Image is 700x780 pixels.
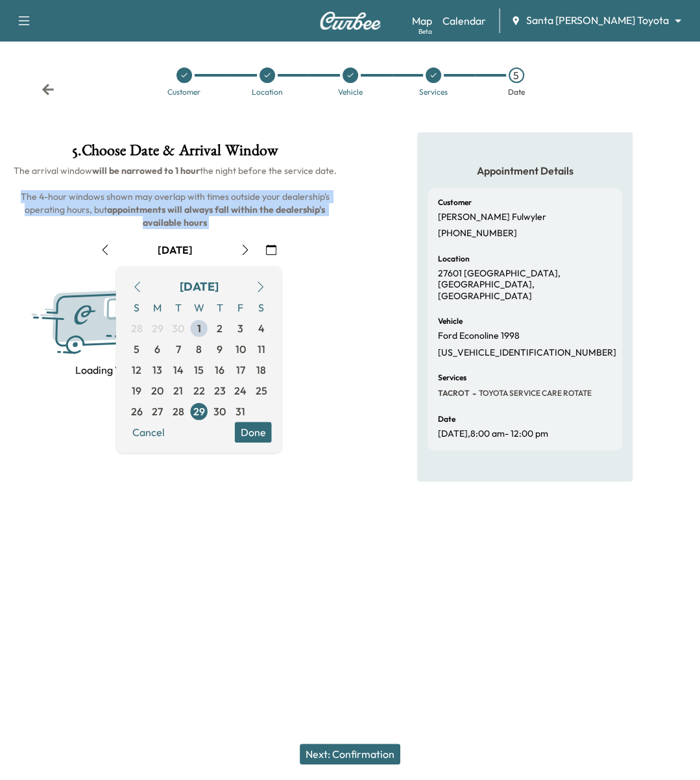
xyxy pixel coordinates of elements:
[167,88,200,96] div: Customer
[438,415,455,423] h6: Date
[217,341,223,357] span: 9
[470,387,476,400] span: -
[14,165,337,228] span: The arrival window the night before the service date. The 4-hour windows shown may overlap with t...
[10,143,340,165] h1: 5 . Choose Date & Arrival Window
[151,383,163,398] span: 20
[147,297,168,318] span: M
[214,383,226,398] span: 23
[210,297,230,318] span: T
[235,404,245,419] span: 31
[338,88,363,96] div: Vehicle
[235,341,246,357] span: 10
[75,362,275,378] p: Loading Van Schedules, Please be patient...
[438,199,472,206] h6: Customer
[27,281,194,368] img: Curbee Service.svg
[42,83,54,96] div: Back
[508,88,525,96] div: Date
[442,13,486,29] a: Calendar
[251,297,272,318] span: S
[526,13,669,28] span: Santa [PERSON_NAME] Toyota
[127,297,147,318] span: S
[180,278,219,296] div: [DATE]
[217,321,223,336] span: 2
[235,422,272,443] button: Done
[152,362,162,378] span: 13
[196,341,202,357] span: 8
[197,321,201,336] span: 1
[193,383,205,398] span: 22
[438,330,520,342] p: Ford Econoline 1998
[230,297,251,318] span: F
[428,164,622,178] h5: Appointment Details
[419,88,448,96] div: Services
[252,88,283,96] div: Location
[258,341,265,357] span: 11
[438,428,548,440] p: [DATE] , 8:00 am - 12:00 pm
[418,27,432,36] div: Beta
[438,255,470,263] h6: Location
[234,383,247,398] span: 24
[319,12,381,30] img: Curbee Logo
[438,268,612,302] p: 27601 [GEOGRAPHIC_DATA], [GEOGRAPHIC_DATA], [GEOGRAPHIC_DATA]
[300,744,400,764] button: Next: Confirmation
[236,362,245,378] span: 17
[509,67,524,83] div: 5
[152,404,163,419] span: 27
[92,165,200,177] b: will be narrowed to 1 hour
[438,347,616,359] p: [US_VEHICLE_IDENTIFICATION_NUMBER]
[131,321,143,336] span: 28
[152,321,163,336] span: 29
[134,341,139,357] span: 5
[215,362,224,378] span: 16
[154,341,160,357] span: 6
[132,383,141,398] span: 19
[213,404,226,419] span: 30
[132,362,141,378] span: 12
[194,362,204,378] span: 15
[131,404,143,419] span: 26
[438,212,546,223] p: [PERSON_NAME] Fulwyler
[193,404,205,419] span: 29
[158,243,193,257] div: [DATE]
[237,321,243,336] span: 3
[438,317,463,325] h6: Vehicle
[173,362,184,378] span: 14
[168,297,189,318] span: T
[256,383,267,398] span: 25
[438,228,517,239] p: [PHONE_NUMBER]
[438,374,466,382] h6: Services
[258,321,265,336] span: 4
[173,383,183,398] span: 21
[127,422,171,443] button: Cancel
[107,204,327,228] b: appointments will always fall within the dealership's available hours
[412,13,432,29] a: MapBeta
[173,404,184,419] span: 28
[438,388,470,398] span: TACROT
[256,362,266,378] span: 18
[172,321,184,336] span: 30
[189,297,210,318] span: W
[176,341,181,357] span: 7
[476,388,592,398] span: TOYOTA SERVICE CARE ROTATE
